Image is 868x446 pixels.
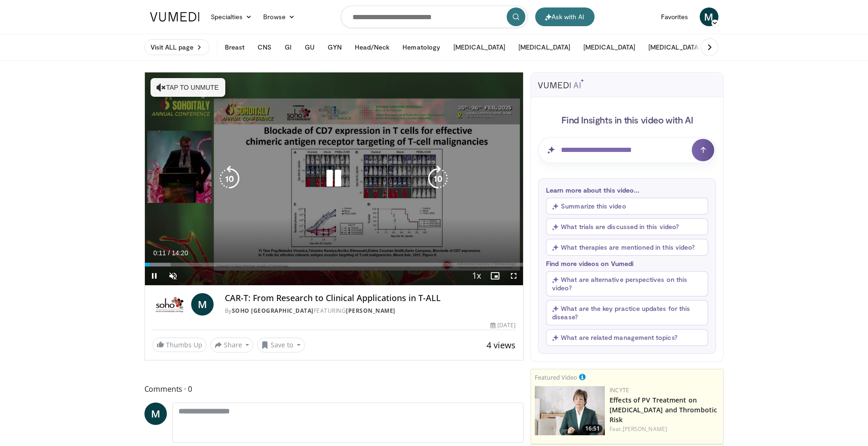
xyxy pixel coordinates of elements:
button: [MEDICAL_DATA] [643,38,706,57]
button: Hematology [397,38,446,57]
button: Save to [257,338,305,352]
span: 4 views [487,339,516,351]
a: Visit ALL page [144,39,209,55]
span: Comments 0 [144,383,524,395]
img: vumedi-ai-logo.svg [538,79,584,88]
a: [PERSON_NAME] [346,307,395,315]
h4: Find Insights in this video with AI [538,114,716,126]
button: What are the key practice updates for this disease? [546,300,708,325]
p: Find more videos on Vumedi [546,259,708,267]
button: What therapies are mentioned in this video? [546,239,708,256]
button: [MEDICAL_DATA] [513,38,576,57]
a: SOHO [GEOGRAPHIC_DATA] [232,307,314,315]
button: GYN [322,38,347,57]
button: Fullscreen [504,266,523,285]
div: Feat. [610,425,719,433]
a: M [144,403,167,425]
a: M [700,7,718,26]
button: What are alternative perspectives on this video? [546,271,708,296]
button: Ask with AI [535,7,595,26]
a: M [191,293,214,316]
input: Search topics, interventions [341,6,528,28]
button: Head/Neck [349,38,395,57]
a: 16:51 [535,386,605,435]
span: / [168,249,170,257]
a: Effects of PV Treatment on [MEDICAL_DATA] and Thrombotic Risk [610,396,717,424]
span: 0:11 [153,249,166,257]
video-js: Video Player [145,72,524,286]
a: Specialties [205,7,258,26]
a: Incyte [610,386,629,394]
button: [MEDICAL_DATA] [578,38,641,57]
button: Unmute [164,266,182,285]
button: Enable picture-in-picture mode [486,266,504,285]
button: [MEDICAL_DATA] [448,38,511,57]
div: [DATE] [490,321,516,330]
p: Learn more about this video... [546,186,708,194]
a: Thumbs Up [152,338,207,352]
span: 16:51 [582,424,603,433]
span: 14:20 [172,249,188,257]
a: [PERSON_NAME] [623,425,667,433]
button: What trials are discussed in this video? [546,218,708,235]
button: What are related management topics? [546,329,708,346]
button: CNS [252,38,277,57]
button: Pause [145,266,164,285]
button: Breast [219,38,250,57]
button: GU [299,38,320,57]
div: By FEATURING [225,307,516,315]
button: Summarize this video [546,198,708,215]
img: d87faa72-4e92-4a7a-bc57-4b4514b4505e.png.150x105_q85_crop-smart_upscale.png [535,386,605,435]
a: Browse [258,7,301,26]
button: GI [279,38,297,57]
button: Tap to unmute [151,78,225,97]
img: VuMedi Logo [150,12,200,22]
h4: CAR-T: From Research to Clinical Applications in T-ALL [225,293,516,303]
small: Featured Video [535,373,577,381]
img: SOHO Italy [152,293,187,316]
button: Share [210,338,254,352]
div: Progress Bar [145,263,524,266]
button: Playback Rate [467,266,486,285]
input: Question for AI [538,137,716,163]
a: Favorites [655,7,694,26]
